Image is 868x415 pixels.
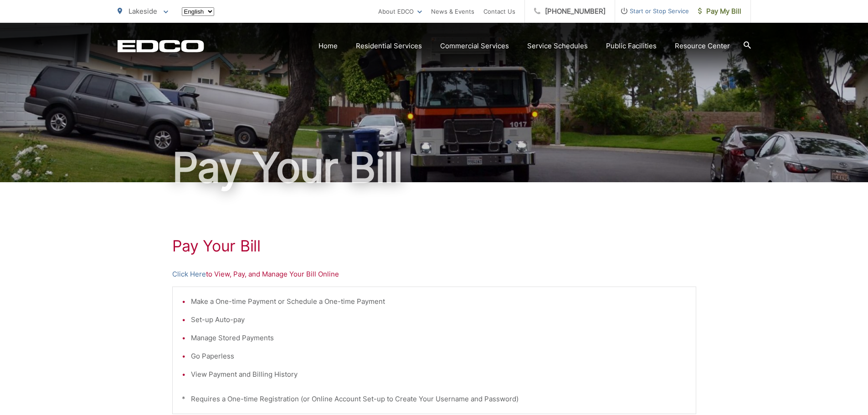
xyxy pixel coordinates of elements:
[191,369,687,380] li: View Payment and Billing History
[172,237,696,255] h1: Pay Your Bill
[128,7,157,15] span: Lakeside
[118,40,204,52] a: EDCD logo. Return to the homepage.
[172,269,206,280] a: Click Here
[318,41,338,51] a: Home
[191,351,687,362] li: Go Paperless
[191,296,687,307] li: Make a One-time Payment or Schedule a One-time Payment
[431,6,474,17] a: News & Events
[527,41,588,51] a: Service Schedules
[675,41,730,51] a: Resource Center
[182,394,687,405] p: * Requires a One-time Registration (or Online Account Set-up to Create Your Username and Password)
[483,6,515,17] a: Contact Us
[118,145,751,190] h1: Pay Your Bill
[172,269,696,280] p: to View, Pay, and Manage Your Bill Online
[191,314,687,325] li: Set-up Auto-pay
[440,41,509,51] a: Commercial Services
[606,41,657,51] a: Public Facilities
[182,7,214,16] select: Select a language
[356,41,422,51] a: Residential Services
[698,6,741,17] span: Pay My Bill
[378,6,422,17] a: About EDCO
[191,333,687,343] li: Manage Stored Payments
